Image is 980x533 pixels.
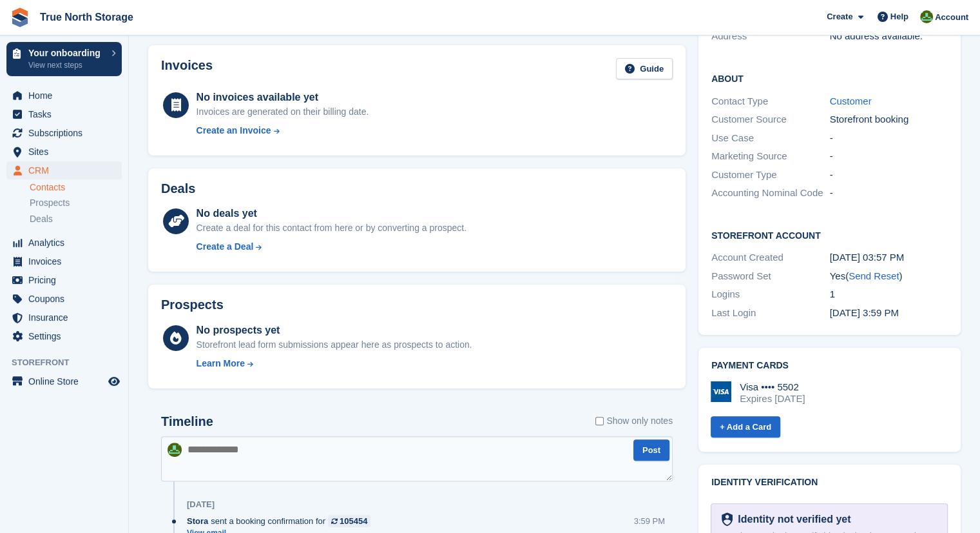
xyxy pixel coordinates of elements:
[187,515,377,527] div: sent a booking confirmation for
[722,512,733,527] img: Identity Verification Ready
[6,308,122,327] a: menu
[6,161,122,179] a: menu
[28,86,106,105] span: Home
[830,112,948,127] div: Storefront booking
[28,234,106,252] span: Analytics
[830,131,948,146] div: -
[830,186,948,201] div: -
[161,58,213,79] h2: Invoices
[827,10,852,23] span: Create
[830,250,948,265] div: [DATE] 03:57 PM
[711,112,830,127] div: Customer Source
[733,512,850,527] div: Identity not verified yet
[187,515,208,527] span: Stora
[845,270,902,281] span: ( )
[197,206,466,221] div: No deals yet
[595,414,673,428] label: Show only notes
[711,269,830,284] div: Password Set
[197,90,369,105] div: No invoices available yet
[935,11,968,24] span: Account
[197,323,472,338] div: No prospects yet
[711,416,780,437] a: + Add a Card
[197,357,245,370] div: Learn More
[340,515,367,527] div: 105454
[6,124,122,142] a: menu
[187,499,215,510] div: [DATE]
[849,270,899,281] a: Send Reset
[28,143,106,161] span: Sites
[28,48,105,57] p: Your onboarding
[711,186,830,201] div: Accounting Nominal Code
[6,42,122,76] a: Your onboarding View next steps
[28,308,106,327] span: Insurance
[197,240,466,254] a: Create a Deal
[161,181,195,196] h2: Deals
[197,221,466,235] div: Create a deal for this contact from here or by converting a prospect.
[28,124,106,142] span: Subscriptions
[6,143,122,161] a: menu
[106,374,122,389] a: Preview store
[197,124,369,137] a: Create an Invoice
[6,290,122,308] a: menu
[711,361,948,371] h2: Payment cards
[711,287,830,302] div: Logins
[6,327,122,345] a: menu
[920,10,933,23] img: Jessie Dafoe
[30,197,70,209] span: Prospects
[161,297,224,312] h2: Prospects
[30,213,53,225] span: Deals
[711,478,948,488] h2: Identity verification
[711,149,830,164] div: Marketing Source
[6,105,122,123] a: menu
[633,439,669,461] button: Post
[711,250,830,265] div: Account Created
[711,131,830,146] div: Use Case
[711,168,830,183] div: Customer Type
[35,6,139,28] a: True North Storage
[711,228,948,241] h2: Storefront Account
[30,196,122,210] a: Prospects
[328,515,370,527] a: 105454
[161,414,213,429] h2: Timeline
[197,357,472,370] a: Learn More
[6,234,122,252] a: menu
[830,307,899,318] time: 2025-09-01 21:59:37 UTC
[28,161,106,179] span: CRM
[711,29,830,44] div: Address
[28,252,106,270] span: Invoices
[6,372,122,390] a: menu
[634,515,665,527] div: 3:59 PM
[197,338,472,352] div: Storefront lead form submissions appear here as prospects to action.
[28,105,106,123] span: Tasks
[30,181,122,194] a: Contacts
[616,58,673,79] a: Guide
[6,252,122,270] a: menu
[830,149,948,164] div: -
[6,86,122,105] a: menu
[28,59,105,71] p: View next steps
[740,381,805,393] div: Visa •••• 5502
[595,414,604,428] input: Show only notes
[28,271,106,289] span: Pricing
[28,372,106,390] span: Online Store
[12,356,128,369] span: Storefront
[6,271,122,289] a: menu
[830,29,948,44] div: No address available.
[10,8,30,27] img: stora-icon-8386f47178a22dfd0bd8f6a31ec36ba5ce8667c1dd55bd0f319d3a0aa187defe.svg
[830,269,948,284] div: Yes
[711,306,830,321] div: Last Login
[30,212,122,226] a: Deals
[197,124,271,137] div: Create an Invoice
[711,72,948,85] h2: About
[197,240,254,254] div: Create a Deal
[740,393,805,405] div: Expires [DATE]
[830,168,948,183] div: -
[197,105,369,119] div: Invoices are generated on their billing date.
[168,443,182,457] img: Jessie Dafoe
[830,287,948,302] div: 1
[830,96,872,106] a: Customer
[28,327,106,345] span: Settings
[890,10,908,23] span: Help
[711,381,731,402] img: Visa Logo
[28,290,106,308] span: Coupons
